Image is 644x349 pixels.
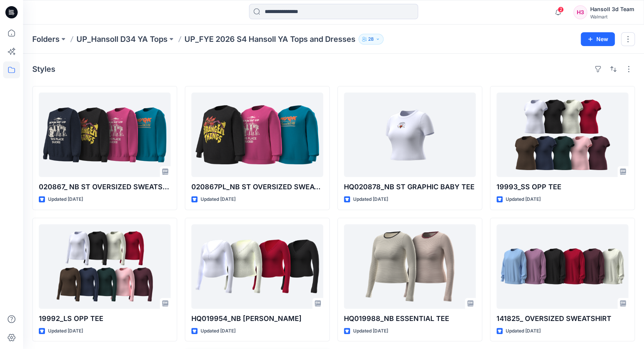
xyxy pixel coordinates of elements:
p: Updated [DATE] [201,327,236,335]
a: HQ019954_NB LS HENLEY [191,224,323,309]
a: HQ020878_NB ST GRAPHIC BABY TEE [344,93,476,177]
p: HQ019988_NB ESSENTIAL TEE [344,313,476,324]
div: H3 [573,5,587,19]
p: Updated [DATE] [506,327,541,335]
p: HQ019954_NB [PERSON_NAME] [191,313,323,324]
p: Updated [DATE] [353,327,388,335]
a: HQ019988_NB ESSENTIAL TEE [344,224,476,309]
span: 2 [558,7,564,13]
p: 020867PL_NB ST OVERSIZED SWEATSHIRT [191,182,323,192]
p: 28 [368,35,374,43]
a: 19993_SS OPP TEE [496,93,628,177]
a: 141825_ OVERSIZED SWEATSHIRT [496,224,628,309]
p: Updated [DATE] [48,327,83,335]
p: 19993_SS OPP TEE [496,182,628,192]
a: Folders [32,34,60,45]
button: 28 [359,34,383,45]
a: UP_Hansoll D34 YA Tops [76,34,168,45]
div: Walmart [590,14,634,20]
a: 020867PL_NB ST OVERSIZED SWEATSHIRT [191,93,323,177]
p: 19992_LS OPP TEE [39,313,171,324]
p: 141825_ OVERSIZED SWEATSHIRT [496,313,628,324]
p: 020867_ NB ST OVERSIZED SWEATSHIRT [39,182,171,192]
p: Updated [DATE] [506,195,541,203]
a: 020867_ NB ST OVERSIZED SWEATSHIRT [39,93,171,177]
div: Hansoll 3d Team [590,5,634,14]
p: HQ020878_NB ST GRAPHIC BABY TEE [344,182,476,192]
p: Updated [DATE] [201,195,236,203]
p: Updated [DATE] [48,195,83,203]
a: 19992_LS OPP TEE [39,224,171,309]
button: New [581,32,615,46]
p: UP_FYE 2026 S4 Hansoll YA Tops and Dresses [184,34,355,45]
p: Updated [DATE] [353,195,388,203]
h4: Styles [32,65,55,74]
